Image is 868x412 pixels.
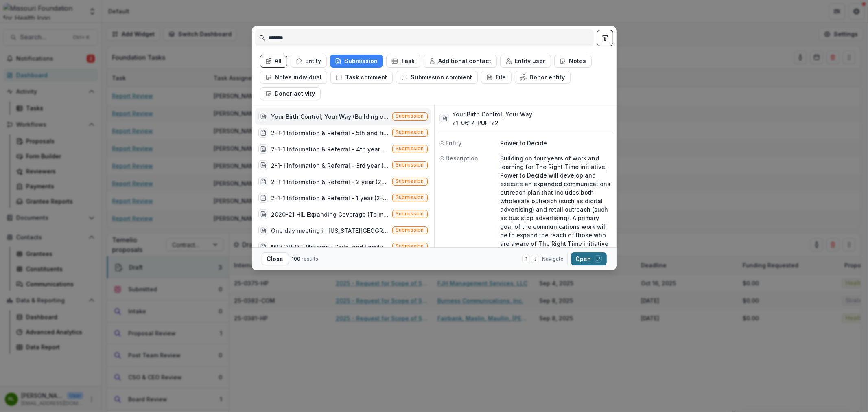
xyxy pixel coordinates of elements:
span: Submission [396,227,424,233]
button: All [260,55,287,68]
button: Submission [330,55,383,68]
span: Submission [396,211,424,217]
button: Entity [291,55,327,68]
div: 2-1-1 Information & Referral - 1 year (2-1-1 Information & Referral is an easy link to informatio... [271,194,389,202]
span: results [302,256,319,262]
button: Close [262,252,289,265]
button: Task [386,55,420,68]
span: Submission [396,129,424,135]
button: Entity user [500,55,551,68]
span: Entity [446,139,462,147]
div: One day meeting in [US_STATE][GEOGRAPHIC_DATA] - [DATE]. Transforming the way health care is deli... [271,226,389,235]
h3: 21-0617-PUP-22 [453,118,533,127]
button: Task comment [330,71,393,84]
div: 2020-21 HIL Expanding Coverage (To maintain the gains in enrollment and infrastructure made by th... [271,210,389,219]
button: Donor entity [515,71,571,84]
span: 100 [292,256,301,262]
div: 2-1-1 Information & Referral - 3rd year (2-1-1 Information & Referral is an easy link to informat... [271,161,389,170]
button: Open [571,252,607,265]
button: Donor activity [260,87,321,100]
button: Submission comment [396,71,478,84]
div: Your Birth Control, Your Way (Building on four years of work and learning for The Right Time init... [271,112,389,121]
span: Submission [396,195,424,200]
span: Submission [396,243,424,249]
div: 2-1-1 Information & Referral - 4th year (2-1-1 Information & Referral is an easy link to informat... [271,145,389,153]
button: Notes individual [260,71,327,84]
button: Additional contact [424,55,497,68]
span: Submission [396,146,424,151]
div: MOCAP-Q - Maternal, Child, and Family Health Coalition (MCFHC) - HRSA-14-113 due [DATE]. Due date... [271,243,389,251]
div: 2-1-1 Information & Referral - 2 year (2-1-1 Information & Referral is an easy link to informatio... [271,178,389,186]
span: Submission [396,178,424,184]
span: Description [446,154,479,162]
span: Submission [396,113,424,119]
h3: Your Birth Control, Your Way [453,110,533,118]
p: Building on four years of work and learning for The Right Time initiative, Power to Decide will d... [501,154,612,256]
span: Navigate [542,255,564,263]
p: Power to Decide [501,139,612,147]
div: 2-1-1 Information & Referral - 5th and final year (2-1-1 Information & Referral is an easy link t... [271,129,389,137]
button: Notes [554,55,592,68]
button: toggle filters [597,30,613,46]
button: File [481,71,512,84]
span: Submission [396,162,424,168]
